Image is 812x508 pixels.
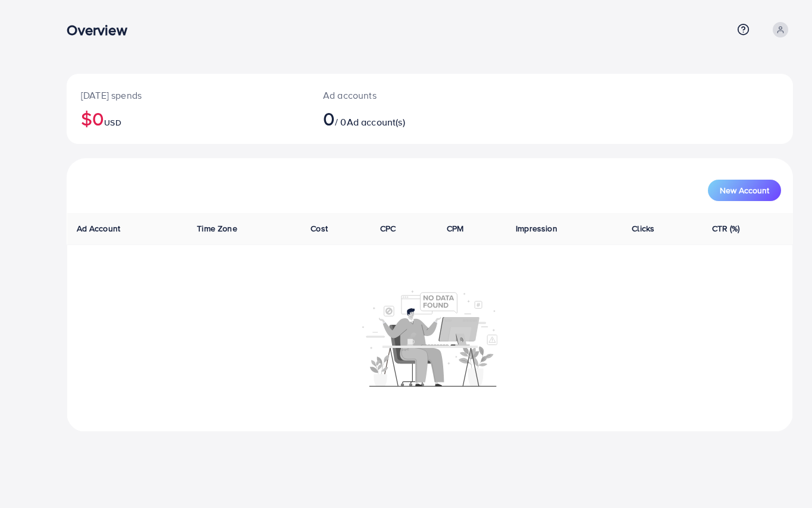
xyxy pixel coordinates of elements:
span: Ad Account [77,222,121,234]
span: Time Zone [197,222,237,234]
span: Impression [516,222,557,234]
h2: $0 [81,107,294,130]
img: No account [362,289,498,387]
span: USD [104,117,121,128]
span: CPM [447,222,463,234]
span: Cost [311,222,328,234]
h2: / 0 [323,107,476,130]
button: New Account [708,180,781,201]
p: Ad accounts [323,88,476,102]
span: New Account [720,186,769,195]
span: CTR (%) [712,222,740,234]
p: [DATE] spends [81,88,294,102]
span: Clicks [632,222,654,234]
h3: Overview [67,21,136,39]
span: 0 [323,105,335,132]
span: CPC [380,222,396,234]
span: Ad account(s) [347,115,405,128]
